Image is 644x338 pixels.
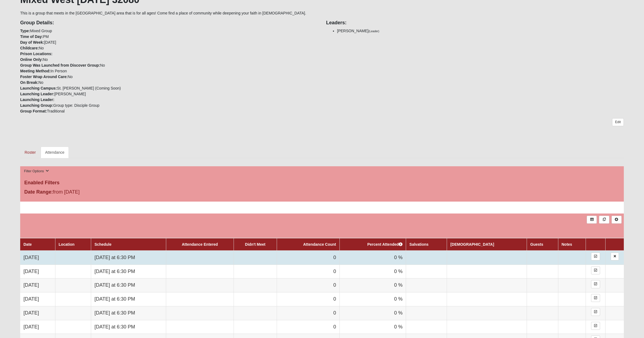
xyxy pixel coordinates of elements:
strong: Foster Wrap Around Care: [20,75,68,79]
a: Enter Attendance [591,266,600,274]
td: 0 % [339,306,406,320]
a: Enter Attendance [591,308,600,316]
td: 0 % [339,320,406,334]
a: Roster [20,147,40,158]
strong: Launching Leader: [20,97,54,102]
a: Attendance Entered [182,242,218,247]
a: Percent Attended [367,242,402,247]
strong: Group Was Launched from Discover Group: [20,63,100,67]
td: 0 [277,292,339,306]
strong: On Break: [20,80,38,85]
a: Enter Attendance [591,280,600,288]
td: [DATE] at 6:30 PM [91,306,166,320]
strong: Childcare: [20,46,39,50]
strong: Prison Locations: [20,52,52,56]
h4: Group Details: [20,20,318,26]
a: Export to Excel [587,216,597,224]
a: Attendance [41,147,69,158]
td: 0 [277,320,339,334]
a: Didn't Meet [245,242,266,247]
label: Date Range: [24,188,53,196]
td: [DATE] at 6:30 PM [91,278,166,292]
strong: Group Format: [20,109,47,113]
button: Filter Options [22,168,50,174]
strong: Day of Week: [20,40,44,45]
a: Notes [562,242,572,247]
a: Schedule [94,242,111,247]
td: 0 % [339,278,406,292]
h4: Enabled Filters [24,180,620,186]
strong: Time of Day: [20,34,43,39]
strong: Online Only: [20,57,43,62]
a: Delete [611,253,619,260]
td: [DATE] [20,251,55,265]
td: [DATE] [20,265,55,278]
a: Attendance Count [303,242,336,247]
td: [DATE] [20,320,55,334]
th: [DEMOGRAPHIC_DATA] [447,238,527,251]
td: 0 [277,278,339,292]
div: Mixed Group PM [DATE] No No No In Person No No St. [PERSON_NAME] (Coming Soon) [PERSON_NAME] Grou... [16,16,322,114]
strong: Type: [20,29,30,33]
strong: Launching Campus: [20,86,57,90]
th: Guests [527,238,558,251]
td: 0 [277,265,339,278]
h4: Leaders: [326,20,624,26]
td: [DATE] [20,292,55,306]
td: [DATE] [20,306,55,320]
a: Location [59,242,74,247]
td: 0 [277,251,339,265]
a: Enter Attendance [591,294,600,302]
td: [DATE] [20,278,55,292]
th: Salvations [406,238,447,251]
td: [DATE] at 6:30 PM [91,292,166,306]
a: Enter Attendance [591,253,600,260]
strong: Launching Group: [20,103,53,108]
li: [PERSON_NAME] [337,28,624,34]
td: 0 % [339,265,406,278]
td: 0 % [339,251,406,265]
a: Alt+N [612,216,622,224]
strong: Launching Leader: [20,92,54,96]
small: (Leader) [368,29,379,33]
div: from [DATE] [20,188,221,197]
a: Edit [612,118,624,126]
a: Date [23,242,32,247]
a: Merge Records into Merge Template [599,216,609,224]
td: [DATE] at 6:30 PM [91,251,166,265]
td: [DATE] at 6:30 PM [91,320,166,334]
td: 0 % [339,292,406,306]
td: 0 [277,306,339,320]
strong: Meeting Method: [20,69,50,73]
td: [DATE] at 6:30 PM [91,265,166,278]
a: Enter Attendance [591,322,600,330]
